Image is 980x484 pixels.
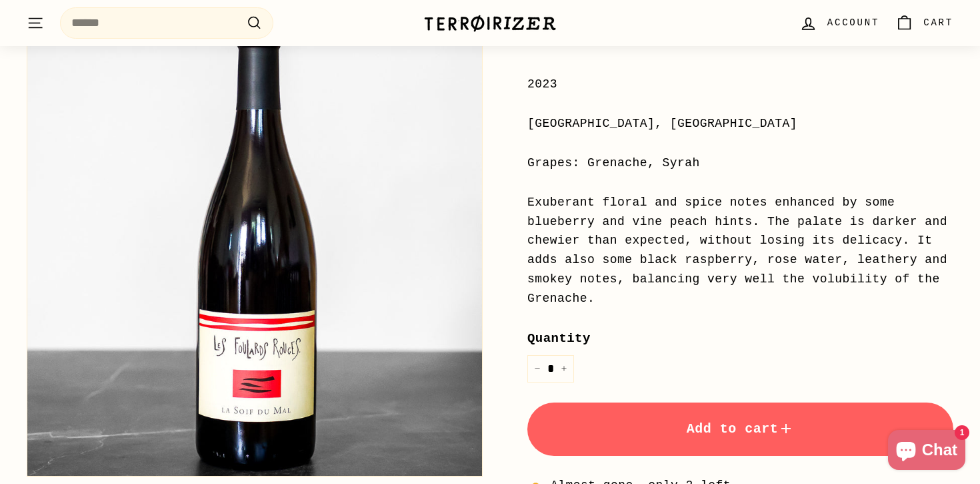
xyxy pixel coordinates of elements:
[827,15,879,30] span: Account
[527,75,953,94] div: 2023
[527,403,953,456] button: Add to cart
[527,355,574,383] input: quantity
[884,430,969,473] inbox-online-store-chat: Shopify online store chat
[527,154,953,173] div: Grapes: Grenache, Syrah
[527,328,953,348] label: Quantity
[527,193,953,308] div: Exuberant floral and spice notes enhanced by some blueberry and vine peach hints. The palate is d...
[554,355,574,383] button: Increase item quantity by one
[923,15,953,30] span: Cart
[687,421,795,437] span: Add to cart
[527,114,953,134] div: [GEOGRAPHIC_DATA], [GEOGRAPHIC_DATA]
[887,3,961,43] a: Cart
[791,3,887,43] a: Account
[527,355,547,383] button: Reduce item quantity by one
